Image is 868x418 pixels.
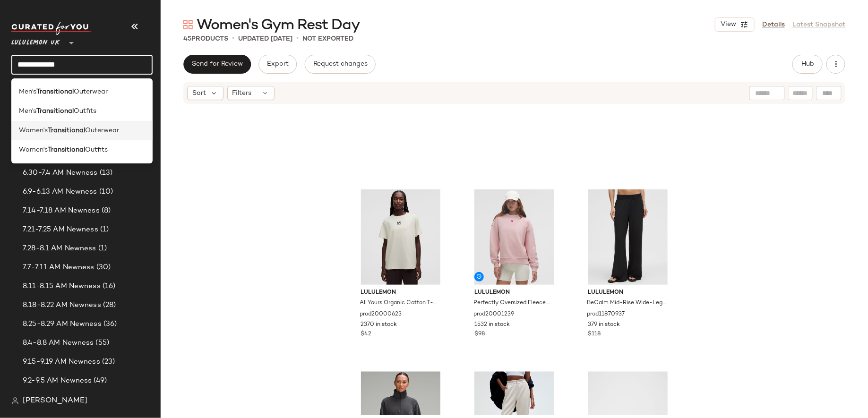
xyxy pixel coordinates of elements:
[74,106,96,116] span: Outfits
[23,375,92,386] span: 9.2-9.5 AM Newness
[23,357,100,367] span: 9.15-9.19 AM Newness
[92,375,107,386] span: (49)
[238,34,292,44] p: updated [DATE]
[19,106,36,116] span: Men's
[23,319,102,330] span: 8.25-8.29 AM Newness
[258,55,297,74] button: Export
[588,289,668,297] span: lululemon
[85,126,119,136] span: Outerwear
[588,330,601,339] span: $118
[98,168,113,179] span: (13)
[473,310,514,319] span: prod20001239
[801,60,814,68] span: Hub
[23,281,101,292] span: 8.11-8.15 AM Newness
[48,126,85,136] b: Transitional
[296,33,299,44] span: •
[97,187,113,197] span: (10)
[95,262,111,273] span: (30)
[192,88,206,98] span: Sort
[11,22,92,35] img: cfy_white_logo.C9jOOHJF.svg
[305,55,376,74] button: Request changes
[361,321,397,329] span: 2370 in stock
[581,189,676,285] img: LW5GRXS_0001_1
[74,87,108,97] span: Outerwear
[360,299,440,307] span: All Yours Organic Cotton T-Shirt Wordmark
[183,55,251,74] button: Send for Review
[183,35,191,43] span: 45
[19,87,36,97] span: Men's
[36,87,74,97] b: Transitional
[23,262,95,273] span: 7.7-7.11 AM Newness
[587,299,667,307] span: BeCalm Mid-Rise Wide-Leg Pant
[313,60,368,68] span: Request changes
[361,330,372,339] span: $42
[587,310,625,319] span: prod11870937
[94,338,110,349] span: (55)
[96,243,107,254] span: (1)
[588,321,620,329] span: 379 in stock
[792,55,823,74] button: Hub
[11,32,60,49] span: Lululemon UK
[361,289,441,297] span: lululemon
[23,300,101,311] span: 8.18-8.22 AM Newness
[23,243,96,254] span: 7.28-8.1 AM Newness
[197,16,360,35] span: Women's Gym Rest Day
[353,189,448,285] img: LW3JCHS_072473_1
[474,321,510,329] span: 1532 in stock
[23,395,87,407] span: [PERSON_NAME]
[183,34,228,44] div: Products
[302,34,353,44] p: Not Exported
[23,224,98,235] span: 7.21-7.25 AM Newness
[19,126,48,136] span: Women's
[85,145,108,155] span: Outfits
[23,338,94,349] span: 8.4-8.8 AM Newness
[23,187,97,197] span: 6.9-6.13 AM Newness
[266,60,289,68] span: Export
[183,20,193,29] img: svg%3e
[474,330,485,339] span: $98
[23,205,100,216] span: 7.14-7.18 AM Newness
[762,20,785,30] a: Details
[232,33,234,44] span: •
[101,281,116,292] span: (16)
[100,205,111,216] span: (8)
[715,17,755,32] button: View
[48,145,85,155] b: Transitional
[100,357,115,367] span: (23)
[98,224,109,235] span: (1)
[474,289,554,297] span: lululemon
[19,145,48,155] span: Women's
[232,88,252,98] span: Filters
[23,168,98,179] span: 6.30-7.4 AM Newness
[720,21,736,28] span: View
[191,60,243,68] span: Send for Review
[101,300,116,311] span: (28)
[102,319,117,330] span: (36)
[473,299,553,307] span: Perfectly Oversized Fleece Crew Logo
[11,397,19,405] img: svg%3e
[360,310,402,319] span: prod20000623
[467,189,562,285] img: LW3JDAS_073972_1
[36,106,74,116] b: Transitional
